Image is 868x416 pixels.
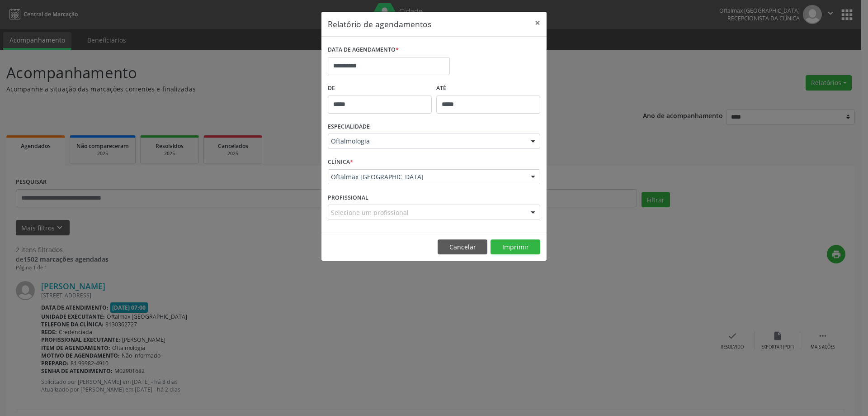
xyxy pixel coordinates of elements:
[331,208,409,217] span: Selecione um profissional
[331,137,522,146] span: Oftalmologia
[438,239,487,255] button: Cancelar
[328,81,432,96] label: De
[528,12,547,34] button: Close
[328,155,353,169] label: CLÍNICA
[436,81,540,96] label: ATÉ
[491,239,540,255] button: Imprimir
[328,43,399,57] label: DATA DE AGENDAMENTO
[331,172,522,182] span: Oftalmax [GEOGRAPHIC_DATA]
[328,18,431,30] h5: Relatório de agendamentos
[328,191,368,205] label: PROFISSIONAL
[328,120,370,134] label: ESPECIALIDADE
